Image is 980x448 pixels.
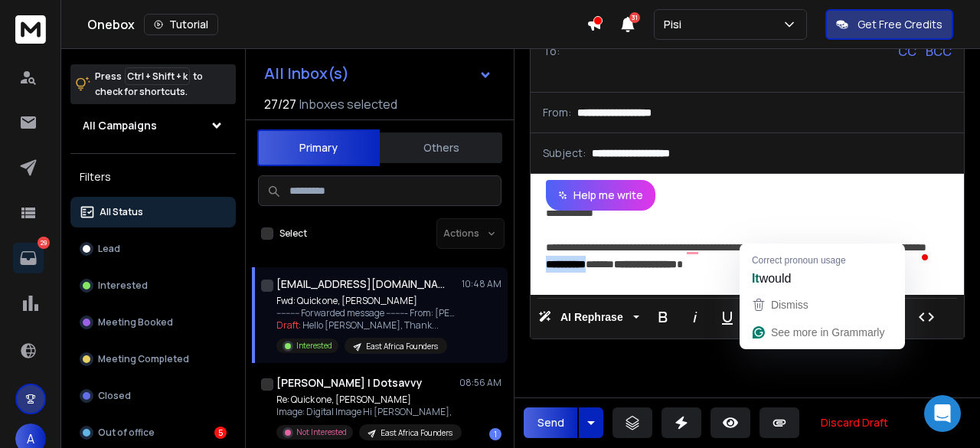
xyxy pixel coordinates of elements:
button: Bold (Ctrl+B) [648,302,678,332]
button: Send [524,407,577,438]
button: Others [380,131,502,165]
button: Italic (Ctrl+I) [681,302,710,332]
p: Interested [296,340,332,352]
p: Closed [98,390,131,402]
span: 31 [629,12,640,23]
span: Ctrl + Shift + k [125,67,190,85]
label: Select [279,227,307,240]
p: Pisi [664,17,688,32]
button: Meeting Booked [70,307,236,338]
p: Re: Quick one, [PERSON_NAME] [276,394,460,406]
p: 29 [38,237,50,249]
button: Closed [70,381,236,411]
button: Code View [912,302,941,332]
p: Lead [98,243,120,255]
p: Meeting Booked [98,316,173,329]
div: 5 [214,427,227,439]
button: Lead [70,234,236,264]
div: Open Intercom Messenger [924,395,961,432]
span: 27 / 27 [264,95,296,113]
button: Out of office5 [70,417,236,448]
div: To enrich screen reader interactions, please activate Accessibility in Grammarly extension settings [531,211,960,295]
p: Press to check for shortcuts. [95,69,203,100]
button: Interested [70,270,236,301]
p: ---------- Forwarded message --------- From: [PERSON_NAME] [276,307,460,319]
p: CC [898,42,916,60]
p: 10:48 AM [462,278,501,290]
p: All Status [100,206,143,218]
button: Discard Draft [808,407,900,438]
h1: All Inbox(s) [264,66,349,81]
div: 1 [489,428,501,440]
button: Get Free Credits [825,9,953,40]
p: From: [543,105,571,120]
h1: All Campaigns [83,118,157,133]
p: Image: Digital Image Hi [PERSON_NAME], [276,406,460,418]
p: BCC [926,42,952,60]
button: Underline (Ctrl+U) [713,302,742,332]
div: Onebox [87,14,586,35]
h1: [EMAIL_ADDRESS][DOMAIN_NAME] [276,276,445,292]
a: 29 [13,243,44,273]
p: Out of office [98,427,155,439]
h3: Filters [70,166,236,188]
h1: [PERSON_NAME] | Dotsavvy [276,375,423,391]
button: Tutorial [144,14,218,35]
p: Fwd: Quick one, [PERSON_NAME] [276,295,460,307]
h3: Inboxes selected [299,95,397,113]
button: All Status [70,197,236,227]
p: 08:56 AM [459,377,501,389]
span: Hello [PERSON_NAME], Thank ... [302,319,439,332]
p: Get Free Credits [857,17,942,32]
button: Meeting Completed [70,344,236,374]
p: Interested [98,280,148,292]
p: To: [543,44,560,59]
span: Draft: [276,319,301,332]
span: AI Rephrase [557,311,626,324]
button: All Campaigns [70,110,236,141]
p: East Africa Founders [366,341,438,352]
button: AI Rephrase [535,302,642,332]
p: Not Interested [296,427,347,438]
button: Help me write [546,180,655,211]
button: All Inbox(s) [252,58,505,89]
p: Meeting Completed [98,353,189,365]
p: East Africa Founders [381,427,452,439]
p: Subject: [543,146,586,161]
button: Primary [257,129,380,166]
